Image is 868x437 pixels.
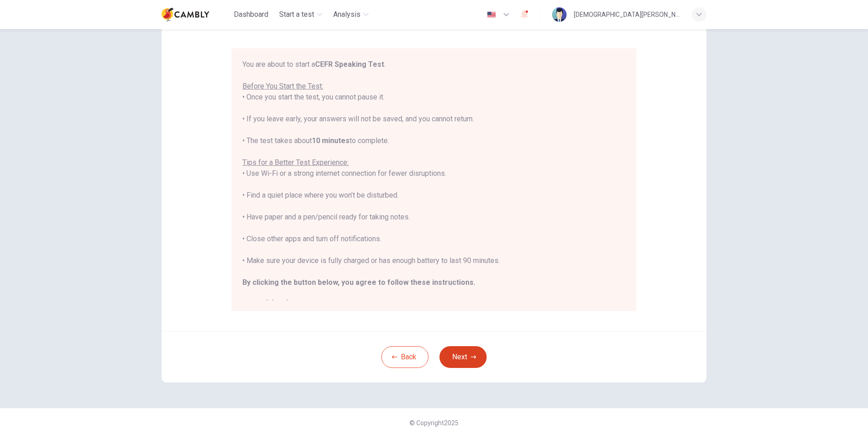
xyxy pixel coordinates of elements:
[574,9,681,20] div: [DEMOGRAPHIC_DATA][PERSON_NAME]
[276,6,326,23] button: Start a test
[242,59,626,310] div: You are about to start a . • Once you start the test, you cannot pause it. • If you leave early, ...
[162,5,209,24] img: Cambly logo
[439,346,487,368] button: Next
[234,9,268,20] span: Dashboard
[242,82,323,90] u: Before You Start the Test:
[242,278,475,287] b: By clicking the button below, you agree to follow these instructions.
[552,7,567,22] img: Profile picture
[315,60,384,69] b: CEFR Speaking Test
[486,11,497,18] img: en
[162,5,230,24] a: Cambly logo
[381,346,429,368] button: Back
[230,6,272,23] button: Dashboard
[312,136,350,145] b: 10 minutes
[409,419,459,427] span: © Copyright 2025
[242,158,349,167] u: Tips for a Better Test Experience:
[330,6,372,23] button: Analysis
[279,9,314,20] span: Start a test
[333,9,360,20] span: Analysis
[242,299,626,310] h2: Good luck!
